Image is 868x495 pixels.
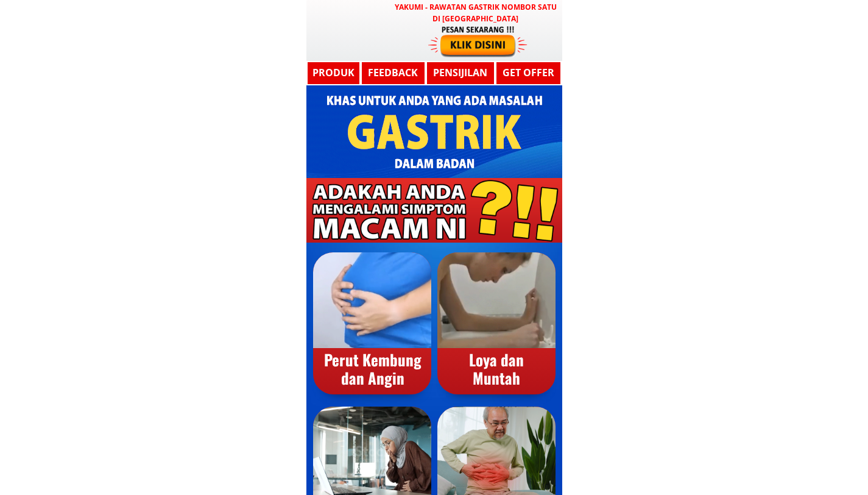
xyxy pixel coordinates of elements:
h3: GET OFFER [498,65,559,81]
h3: YAKUMI - Rawatan Gastrik Nombor Satu di [GEOGRAPHIC_DATA] [392,1,559,24]
div: Perut Kembung dan Angin [314,351,432,387]
h3: Pensijilan [430,65,490,81]
h3: Produk [306,65,361,81]
h3: Feedback [361,65,425,81]
div: Loya dan Muntah [437,351,556,387]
